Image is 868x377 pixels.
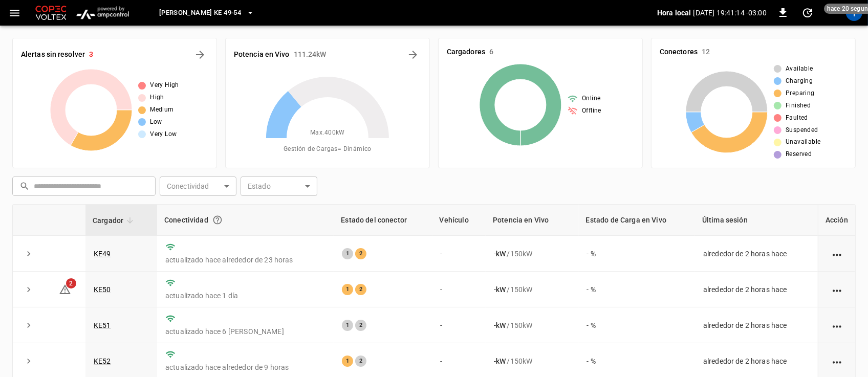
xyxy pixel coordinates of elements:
[494,356,571,366] div: / 150 kW
[786,137,820,147] span: Unavailable
[579,307,695,343] td: - %
[355,284,366,295] div: 2
[695,307,818,343] td: alrededor de 2 horas hace
[355,248,366,259] div: 2
[59,284,71,293] a: 2
[579,236,695,272] td: - %
[73,3,133,23] img: ampcontrol.io logo
[494,320,571,330] div: / 150 kW
[786,149,812,160] span: Reserved
[489,47,493,58] h6: 6
[165,291,325,301] p: actualizado hace 1 día
[405,47,421,63] button: Energy Overview
[294,49,327,60] h6: 111.24 kW
[695,205,818,236] th: Última sesión
[831,356,843,366] div: action cell options
[432,272,486,307] td: -
[799,5,816,21] button: set refresh interval
[582,94,600,104] span: Online
[342,320,353,331] div: 1
[447,47,485,58] h6: Cargadores
[165,326,325,337] p: actualizado hace 6 [PERSON_NAME]
[234,49,290,60] h6: Potencia en Vivo
[94,285,111,294] a: KE50
[334,205,432,236] th: Estado del conector
[66,278,76,289] span: 2
[342,284,353,295] div: 1
[21,318,36,333] button: expand row
[310,128,345,138] span: Max. 400 kW
[93,214,137,227] span: Cargador
[831,320,843,330] div: action cell options
[786,101,811,111] span: Finished
[21,282,36,297] button: expand row
[657,8,691,18] p: Hora local
[94,250,111,258] a: KE49
[89,49,93,60] h6: 3
[432,307,486,343] td: -
[432,236,486,272] td: -
[33,3,69,23] img: Customer Logo
[494,320,506,330] p: - kW
[494,249,571,259] div: / 150 kW
[21,246,36,261] button: expand row
[693,8,767,18] p: [DATE] 19:41:14 -03:00
[192,47,208,63] button: All Alerts
[831,249,843,259] div: action cell options
[432,205,486,236] th: Vehículo
[150,80,179,91] span: Very High
[94,357,111,365] a: KE52
[150,93,164,103] span: High
[150,105,173,115] span: Medium
[579,205,695,236] th: Estado de Carga en Vivo
[831,284,843,295] div: action cell options
[164,211,327,229] div: Conectividad
[786,88,815,99] span: Preparing
[660,47,698,58] h6: Conectores
[786,113,808,123] span: Faulted
[786,64,813,74] span: Available
[355,356,366,367] div: 2
[786,125,818,136] span: Suspended
[342,356,353,367] div: 1
[21,49,85,60] h6: Alertas sin resolver
[494,249,506,259] p: - kW
[150,117,162,127] span: Low
[165,362,325,372] p: actualizado hace alrededor de 9 horas
[494,284,571,295] div: / 150 kW
[494,356,506,366] p: - kW
[582,106,601,116] span: Offline
[579,272,695,307] td: - %
[21,353,36,369] button: expand row
[786,76,813,86] span: Charging
[150,129,177,140] span: Very Low
[284,144,372,154] span: Gestión de Cargas = Dinámico
[159,7,241,19] span: [PERSON_NAME] KE 49-54
[486,205,579,236] th: Potencia en Vivo
[155,3,258,23] button: [PERSON_NAME] KE 49-54
[494,284,506,295] p: - kW
[695,272,818,307] td: alrededor de 2 horas hace
[208,211,227,229] button: Conexión entre el cargador y nuestro software.
[94,321,111,329] a: KE51
[702,47,710,58] h6: 12
[695,236,818,272] td: alrededor de 2 horas hace
[342,248,353,259] div: 1
[165,255,325,265] p: actualizado hace alrededor de 23 horas
[355,320,366,331] div: 2
[818,205,855,236] th: Acción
